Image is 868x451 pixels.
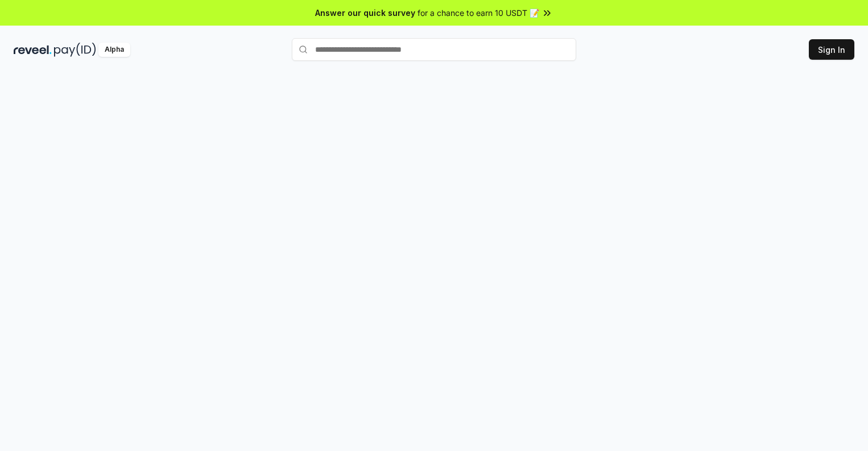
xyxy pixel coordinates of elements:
[315,7,415,19] span: Answer our quick survey
[98,43,130,57] div: Alpha
[809,39,854,60] button: Sign In
[14,43,52,57] img: reveel_dark
[54,43,96,57] img: pay_id
[418,7,539,19] span: for a chance to earn 10 USDT 📝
